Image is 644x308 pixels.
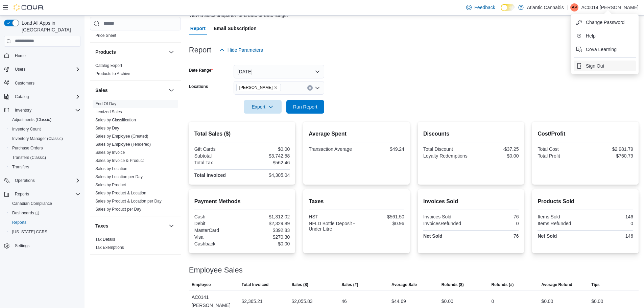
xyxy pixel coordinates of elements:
span: Feedback [474,4,495,11]
a: Inventory Count [9,125,44,133]
span: Sales by Location per Day [95,174,143,180]
div: $0.00 [472,153,519,159]
button: Sign Out [574,61,636,71]
span: Operations [15,178,35,183]
a: End Of Day [95,101,116,106]
span: Users [12,65,80,73]
div: Pricing [90,31,181,42]
button: Operations [1,176,83,185]
div: $561.50 [358,214,404,219]
span: Sales by Product & Location per Day [95,198,162,204]
div: Taxes [90,235,181,254]
label: Locations [189,84,208,89]
div: 46 [341,297,347,305]
a: Transfers [9,163,32,171]
div: $4,305.04 [243,172,290,178]
a: Sales by Product per Day [95,207,141,212]
a: [US_STATE] CCRS [9,228,50,236]
a: Tax Details [95,237,115,242]
div: $2,055.83 [291,297,312,305]
div: $3,742.58 [243,153,290,159]
button: Customers [1,78,83,88]
button: Cova Learning [574,44,636,55]
div: $270.30 [243,234,290,240]
span: Cova Learning [586,46,617,53]
span: Dark Mode [501,11,501,11]
div: Transaction Average [309,146,355,152]
button: Inventory [12,106,34,114]
div: Invoices Sold [423,214,470,219]
button: Help [574,30,636,41]
div: Visa [194,234,241,240]
a: Itemized Sales [95,110,122,114]
span: Refunds (#) [492,282,514,287]
strong: Total Invoiced [194,172,226,178]
div: 0 [472,221,519,226]
span: Sign Out [586,63,604,69]
div: $2,365.21 [242,297,263,305]
a: Customers [12,79,37,87]
span: Report [190,22,206,35]
h3: Employee Sales [189,266,243,274]
span: Total Invoiced [242,282,269,287]
a: Sales by Location [95,166,127,171]
div: $49.24 [358,146,404,152]
button: Users [12,65,28,73]
span: Sales by Invoice & Product [95,158,144,163]
div: $2,981.79 [587,146,633,152]
span: Hide Parameters [228,47,263,53]
div: $44.69 [391,297,406,305]
span: Bay Roberts [236,84,281,91]
button: Taxes [95,222,166,229]
span: Customers [15,80,34,86]
p: Atlantic Cannabis [527,3,564,11]
button: Settings [1,241,83,251]
span: Change Password [586,19,624,26]
button: [DATE] [234,65,324,78]
a: Adjustments (Classic) [9,116,54,124]
h3: Taxes [95,222,109,229]
button: Canadian Compliance [7,199,83,208]
span: Home [12,51,80,60]
span: Purchase Orders [12,145,43,151]
a: Sales by Product & Location [95,191,146,195]
span: Adjustments (Classic) [12,117,51,122]
button: Inventory Manager (Classic) [7,134,83,143]
a: Sales by Invoice [95,150,125,155]
h2: Products Sold [538,197,633,206]
div: $760.79 [587,153,633,159]
h2: Payment Methods [194,197,290,206]
div: $0.00 [442,297,453,305]
span: Sales (#) [341,282,358,287]
div: $562.46 [243,160,290,165]
span: Reports [12,220,26,225]
div: Cash [194,214,241,219]
h2: Cost/Profit [538,130,633,138]
div: $392.83 [243,228,290,233]
span: Sales ($) [291,282,308,287]
span: Email Subscription [214,22,257,35]
button: Export [244,100,282,114]
span: Run Report [293,103,317,110]
div: HST [309,214,355,219]
span: [US_STATE] CCRS [12,229,47,235]
div: 146 [587,233,633,239]
nav: Complex example [4,48,80,268]
button: Clear input [307,85,313,91]
span: Transfers (Classic) [9,153,80,162]
div: 0 [492,297,494,305]
span: Inventory Count [12,126,41,132]
div: 0 [587,221,633,226]
span: Inventory [12,106,80,114]
button: Reports [1,189,83,199]
button: Change Password [574,17,636,28]
div: 76 [472,214,519,219]
button: Hide Parameters [217,43,266,57]
button: Products [167,48,175,56]
div: Total Profit [538,153,584,159]
div: Total Tax [194,160,241,165]
p: | [567,3,568,11]
button: Users [1,65,83,74]
h2: Discounts [423,130,519,138]
span: Itemized Sales [95,109,122,115]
